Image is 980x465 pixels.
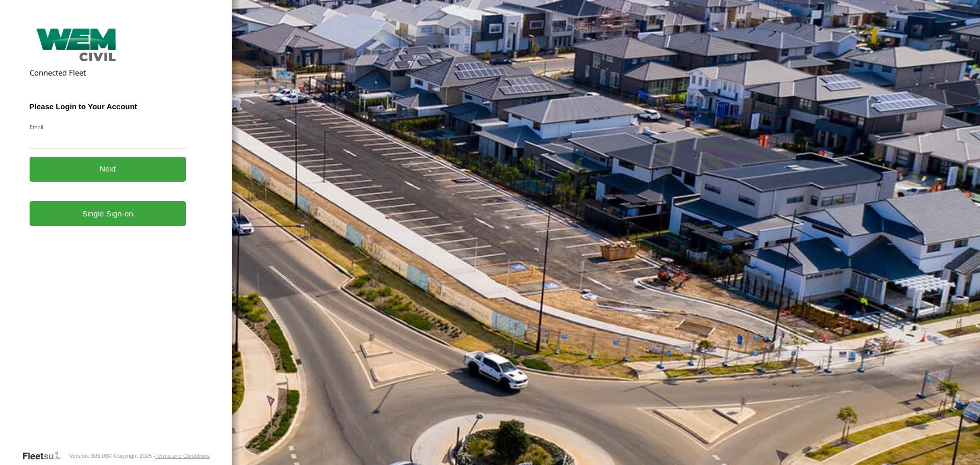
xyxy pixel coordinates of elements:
a: Terms and Conditions [155,453,209,459]
a: Visit our Website [22,451,69,461]
label: Email [30,123,186,131]
h3: Please Login to Your Account [30,102,186,111]
div: Version: 305.03 [69,453,108,459]
div: © Copyright 2025 - [108,453,210,459]
img: WEM [30,29,124,61]
h2: Connected Fleet [30,67,186,78]
button: Next [30,157,186,182]
a: Single Sign-on [30,201,186,226]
